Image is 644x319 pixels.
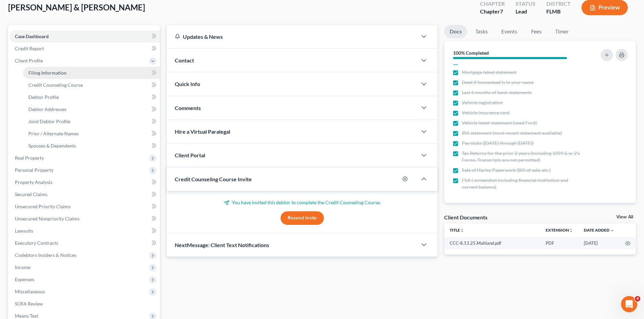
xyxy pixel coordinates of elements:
span: Sale of Harley Paperwork (Bill of sale, etc.) [462,167,551,174]
span: Mortgage latest statement [462,69,517,76]
span: Vehicle registration [462,99,503,106]
span: Credit Report [15,46,44,51]
span: SOFA Review [15,301,43,307]
a: Docs [444,25,467,38]
a: Events [496,25,523,38]
span: Last 6 months of bank statements [462,89,532,96]
p: You have invited this debtor to complete the Credit Counseling Course. [175,199,429,206]
span: Contact [175,57,194,63]
span: IRA statement (most recent statement available) [462,130,562,136]
span: Joint Debtor Profile [28,118,70,124]
span: Means Test [15,313,38,319]
span: Unsecured Nonpriority Claims [15,216,79,221]
span: Spouses & Dependents [28,143,76,149]
span: FSA ( screenshot including financial institution and current balance) [462,177,582,190]
span: Expenses [15,276,34,282]
span: Tax Returns for the prior 2 years (Including 1099 & w-2's Forms. Transcripts are not permitted) [462,150,582,163]
a: Joint Debtor Profile [23,115,160,128]
span: Debtor Profile [28,94,59,100]
span: 4 [635,296,640,301]
span: Secured Claims [15,191,47,197]
span: Credit Counseling Course [28,82,83,88]
a: Spouses & Dependents [23,140,160,152]
a: Date Added expand_more [584,228,614,233]
a: Unsecured Priority Claims [9,201,160,213]
td: PDF [540,237,578,249]
a: Secured Claims [9,188,160,201]
i: expand_more [610,229,614,233]
span: Vehicle insurance card [462,109,509,116]
button: Resend Invite [281,211,324,225]
span: Income [15,264,30,270]
span: [PERSON_NAME] & [PERSON_NAME] [8,2,145,12]
td: CCC-8.13.25.Mahland.pdf [444,237,540,249]
div: Chapter [480,8,505,16]
span: Debtor Addresses [28,106,66,112]
a: SOFA Review [9,298,160,310]
iframe: Intercom live chat [621,296,637,312]
a: Debtor Addresses [23,103,160,115]
a: Fees [525,25,547,38]
span: Property Analysis [15,179,52,185]
span: Codebtors Insiders & Notices [15,252,76,258]
div: Client Documents [444,214,487,221]
span: Credit Counseling Course Invite [175,176,252,182]
span: Lawsuits [15,228,33,234]
span: Vehicle latest statement (need Ford) [462,119,537,126]
span: Prior / Alternate Names [28,131,79,136]
div: Lead [516,8,535,16]
a: Executory Contracts [9,237,160,249]
a: Unsecured Nonpriority Claims [9,213,160,225]
span: Client Portal [175,152,205,158]
i: unfold_more [569,229,573,233]
a: Extensionunfold_more [546,228,573,233]
span: Case Dashboard [15,33,49,39]
span: Filing Information [28,70,67,76]
span: 7 [500,8,503,15]
span: Unsecured Priority Claims [15,204,71,209]
span: Personal Property [15,167,53,173]
a: Prior / Alternate Names [23,128,160,140]
span: Hire a Virtual Paralegal [175,128,230,135]
div: FLMB [546,8,571,16]
span: NextMessage: Client Text Notifications [175,242,269,248]
a: Case Dashboard [9,30,160,43]
a: View All [616,215,633,219]
span: Comments [175,105,201,111]
span: Quick Info [175,81,200,87]
span: Miscellaneous [15,289,45,294]
a: Tasks [470,25,493,38]
span: Executory Contracts [15,240,58,246]
strong: 100% Completed [453,50,489,56]
i: unfold_more [460,229,464,233]
a: Credit Counseling Course [23,79,160,91]
td: [DATE] [578,237,620,249]
a: Filing Information [23,67,160,79]
a: Property Analysis [9,176,160,188]
a: Timer [550,25,574,38]
span: Pay stubs ([DATE] through [DATE]) [462,140,533,147]
span: Real Property [15,155,44,161]
a: Titleunfold_more [450,228,464,233]
a: Credit Report [9,43,160,55]
span: Client Profile [15,58,43,63]
a: Lawsuits [9,225,160,237]
a: Debtor Profile [23,91,160,103]
span: Deed if homestead is in your name [462,79,533,86]
div: Updates & News [175,33,409,40]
